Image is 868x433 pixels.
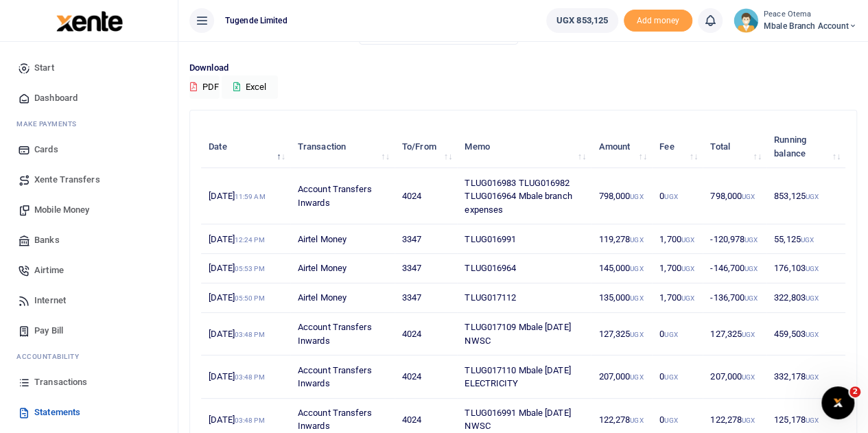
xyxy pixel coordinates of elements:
small: 05:53 PM [235,265,265,272]
span: Dashboard [34,91,78,105]
iframe: Intercom live chat [821,386,854,419]
small: UGX [664,193,677,200]
img: logo-large [56,11,123,32]
small: 03:48 PM [235,373,265,381]
td: TLUG016983 TLUG016982 TLUG016964 Mbale branch expenses [457,168,591,224]
td: TLUG016991 [457,224,591,254]
span: Tugende Limited [220,14,293,27]
td: 55,125 [766,224,845,254]
td: 135,000 [591,283,652,313]
small: UGX [630,193,643,200]
p: Download [189,61,857,75]
small: UGX [742,417,755,424]
small: UGX [664,331,677,338]
small: UGX [664,417,677,424]
span: Add money [624,10,692,32]
th: Fee: activate to sort column ascending [652,126,703,168]
td: 4024 [395,313,457,355]
small: 03:48 PM [235,331,265,338]
td: Airtel Money [290,224,395,254]
small: UGX [681,265,694,272]
a: Internet [11,285,167,316]
small: UGX [806,193,819,200]
li: M [11,113,167,134]
td: 127,325 [591,313,652,355]
td: -136,700 [703,283,766,313]
a: Add money [624,14,692,25]
td: 459,503 [766,313,845,355]
small: UGX [806,331,819,338]
td: Airtel Money [290,254,395,283]
td: 332,178 [766,355,845,398]
td: 0 [652,168,703,224]
small: UGX [630,331,643,338]
span: 2 [849,386,860,397]
span: UGX 853,125 [556,14,608,27]
span: ake Payments [23,120,77,128]
span: Banks [34,233,60,247]
small: UGX [742,331,755,338]
th: To/From: activate to sort column ascending [395,126,457,168]
small: 03:48 PM [235,417,265,424]
small: UGX [681,294,694,302]
small: Peace Otema [764,9,857,21]
small: UGX [630,294,643,302]
td: 119,278 [591,224,652,254]
td: [DATE] [201,313,290,355]
small: UGX [664,373,677,381]
span: countability [27,353,79,360]
td: Account Transfers Inwards [290,355,395,398]
td: 1,700 [652,254,703,283]
a: Dashboard [11,83,167,113]
small: UGX [742,193,755,200]
td: 176,103 [766,254,845,283]
a: profile-user Peace Otema Mbale Branch Account [734,8,857,33]
small: UGX [742,373,755,381]
img: profile-user [734,8,758,33]
span: Mbale Branch Account [764,20,857,32]
button: PDF [189,75,220,99]
small: 11:59 AM [235,193,266,200]
td: 4024 [395,355,457,398]
a: Pay Bill [11,316,167,346]
td: 322,803 [766,283,845,313]
a: Airtime [11,255,167,285]
th: Amount: activate to sort column ascending [591,126,652,168]
small: UGX [806,417,819,424]
th: Memo: activate to sort column ascending [457,126,591,168]
small: 12:24 PM [235,236,265,244]
td: 3347 [395,224,457,254]
td: Account Transfers Inwards [290,313,395,355]
button: Excel [222,75,278,99]
small: UGX [806,294,819,302]
li: Wallet ballance [541,8,624,33]
td: 1,700 [652,283,703,313]
a: Banks [11,225,167,255]
span: Internet [34,294,66,307]
span: Xente Transfers [34,173,100,187]
small: UGX [806,373,819,381]
span: Start [34,61,54,75]
td: TLUG017110 Mbale [DATE] ELECTRICITY [457,355,591,398]
td: [DATE] [201,254,290,283]
td: TLUG017112 [457,283,591,313]
td: TLUG016964 [457,254,591,283]
td: -120,978 [703,224,766,254]
td: 3347 [395,254,457,283]
td: [DATE] [201,355,290,398]
td: 127,325 [703,313,766,355]
span: Statements [34,406,80,419]
li: Ac [11,346,167,367]
small: 05:50 PM [235,294,265,302]
small: UGX [630,373,643,381]
small: UGX [744,265,758,272]
span: Transactions [34,375,87,389]
td: [DATE] [201,224,290,254]
small: UGX [801,236,814,244]
td: 4024 [395,168,457,224]
td: -146,700 [703,254,766,283]
small: UGX [744,294,758,302]
a: logo-small logo-large logo-large [55,15,123,25]
td: [DATE] [201,283,290,313]
small: UGX [806,265,819,272]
